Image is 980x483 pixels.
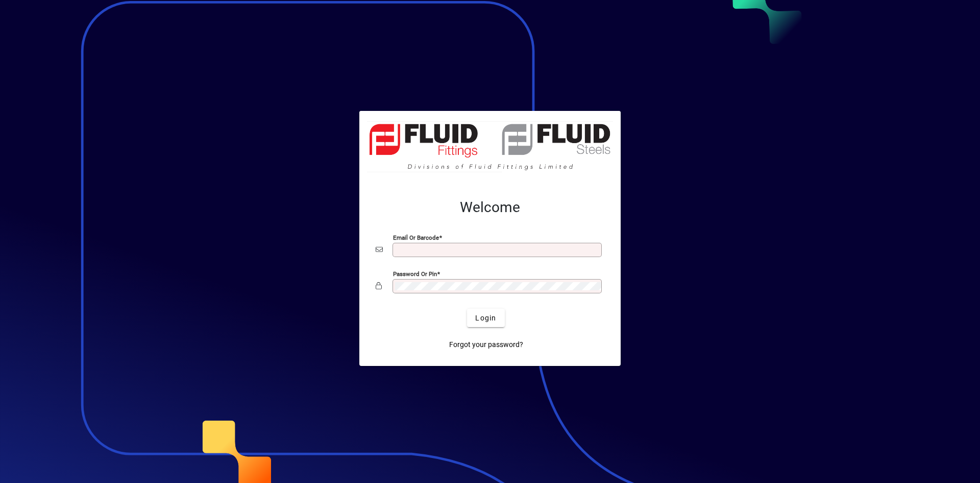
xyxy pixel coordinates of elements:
[449,339,523,350] span: Forgot your password?
[376,199,604,216] h2: Welcome
[393,234,439,241] mat-label: Email or Barcode
[393,270,437,278] mat-label: Password or Pin
[445,335,527,354] a: Forgot your password?
[475,313,496,324] span: Login
[467,309,504,327] button: Login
